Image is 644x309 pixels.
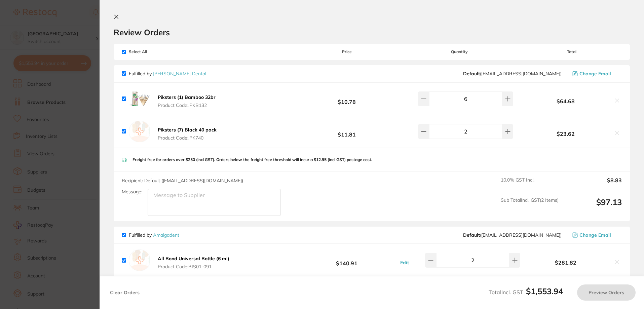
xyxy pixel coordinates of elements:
b: $23.62 [522,131,610,137]
button: Piksters (7) Black 40 pack Product Code:.PK740 [156,127,219,141]
button: All Bond Universal Bottle (6 ml) Product Code:BIS01-091 [156,256,231,270]
label: Message: [122,189,142,195]
p: Fulfilled by [129,232,179,238]
output: $97.13 [564,197,622,216]
p: Fulfilled by [129,71,206,76]
b: $64.68 [522,98,610,104]
span: Sub Total Incl. GST ( 2 Items) [501,197,559,216]
button: Change Email [570,71,622,77]
span: 10.0 % GST Incl. [501,177,559,192]
span: Total [522,49,622,54]
b: Default [463,71,480,77]
b: Default [463,232,480,238]
span: Product Code: .PKB132 [158,103,216,108]
img: eXJqMWJiZw [129,88,150,110]
b: All Bond Universal Bottle (6 ml) [158,256,229,262]
span: Recipient: Default ( [EMAIL_ADDRESS][DOMAIN_NAME] ) [122,178,243,184]
h2: Review Orders [114,27,630,37]
b: Piksters (7) Black 40 pack [158,127,217,133]
output: $8.83 [564,177,622,192]
span: Price [297,49,396,54]
b: $10.78 [297,92,396,105]
span: Quantity [397,49,522,54]
img: empty.jpg [129,249,150,271]
span: sales@piksters.com [463,71,562,76]
button: Piksters (1) Bamboo 32br Product Code:.PKB132 [156,94,218,108]
b: Piksters (1) Bamboo 32br [158,94,216,100]
p: Freight free for orders over $250 (incl GST). Orders below the freight free threshold will incur ... [132,157,372,162]
b: $11.81 [297,125,396,138]
b: $140.91 [297,254,396,267]
span: Product Code: .PK740 [158,135,217,141]
span: Change Email [579,71,611,76]
b: $1,553.94 [526,286,563,296]
span: Select All [122,49,189,54]
span: Product Code: BIS01-091 [158,264,229,269]
span: info@amalgadent.com.au [463,232,562,238]
b: $281.82 [522,260,610,266]
img: empty.jpg [129,121,150,142]
a: [PERSON_NAME] Dental [153,71,206,77]
button: Change Email [570,232,622,238]
a: Amalgadent [153,232,179,238]
span: Change Email [579,232,611,238]
button: Clear Orders [108,284,142,301]
button: Preview Orders [577,284,636,301]
span: Total Incl. GST [489,289,563,296]
button: Edit [398,260,411,266]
